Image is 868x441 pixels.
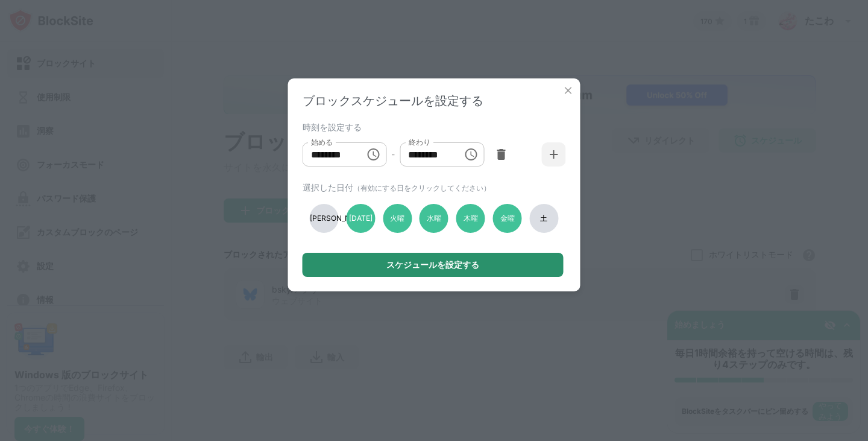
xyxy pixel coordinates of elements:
[311,138,333,147] font: 始める
[390,214,404,223] font: 火曜
[386,259,479,270] font: スケジュールを設定する
[391,149,395,159] font: -
[303,182,353,192] font: 選択した日付
[459,142,483,167] button: 時間を選択してください。選択された時間は午後11時55分です。
[408,138,430,147] font: 終わり
[310,214,368,223] font: [PERSON_NAME]
[303,94,483,108] font: ブロックスケジュールを設定する
[427,214,441,223] font: 水曜
[562,84,574,97] img: x-button.svg
[464,214,478,223] font: 木曜
[349,214,373,223] font: [DATE]
[361,142,385,167] button: 時間を選択してください。選択された時間は午前12時です。
[540,214,547,223] font: 土
[353,183,491,192] font: （有効にする日をクリックしてください）
[500,214,515,223] font: 金曜
[303,122,362,132] font: 時刻を設定する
